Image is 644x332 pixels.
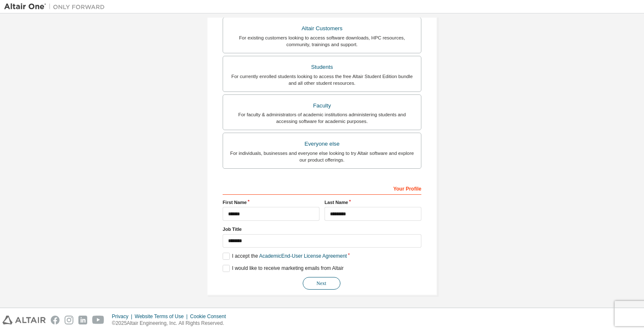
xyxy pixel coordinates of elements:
div: For individuals, businesses and everyone else looking to try Altair software and explore our prod... [228,150,416,163]
button: Next [303,277,340,290]
div: For faculty & administrators of academic institutions administering students and accessing softwa... [228,111,416,125]
img: Altair One [4,3,109,11]
img: youtube.svg [92,316,104,324]
img: linkedin.svg [78,316,87,324]
div: Faculty [228,100,416,112]
div: Website Terms of Use [135,313,190,320]
div: Cookie Consent [190,313,231,320]
div: Altair Customers [228,23,416,34]
img: facebook.svg [51,316,60,324]
label: Job Title [223,226,421,233]
div: Everyone else [228,138,416,150]
p: © 2025 Altair Engineering, Inc. All Rights Reserved. [112,320,231,327]
label: I would like to receive marketing emails from Altair [223,265,343,272]
img: instagram.svg [65,316,73,324]
div: For currently enrolled students looking to access the free Altair Student Edition bundle and all ... [228,73,416,86]
label: Last Name [325,199,421,206]
label: First Name [223,199,319,206]
a: Academic End-User License Agreement [259,253,347,259]
label: I accept the [223,253,347,260]
img: altair_logo.svg [3,316,46,324]
div: Privacy [112,313,135,320]
div: Your Profile [223,181,421,195]
div: For existing customers looking to access software downloads, HPC resources, community, trainings ... [228,34,416,48]
div: Students [228,61,416,73]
